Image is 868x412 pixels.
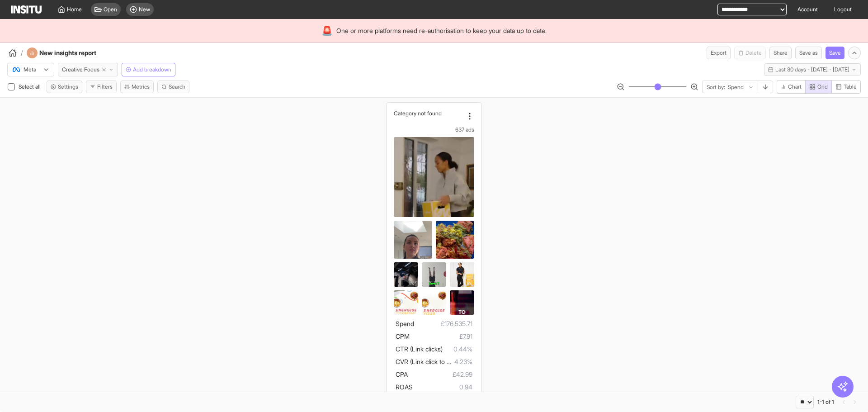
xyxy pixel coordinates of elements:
span: £42.99 [408,369,472,380]
span: One or more platforms need re-authorisation to keep your data up to date. [336,26,547,35]
div: Category not found [394,110,463,117]
span: CVR (Link click to purchase) [396,358,475,365]
span: New [139,6,150,13]
button: Save [826,47,844,59]
span: Settings [58,83,78,90]
span: Select all [19,83,42,90]
div: New insights report [27,47,121,58]
div: 637 ads [394,126,474,133]
span: 4.23% [454,356,472,367]
button: Last 30 days - [DATE] - [DATE] [764,63,861,76]
button: Grid [805,80,832,94]
span: CPM [396,332,410,340]
span: Sort by: [707,84,725,91]
span: Creative Focus [62,66,99,73]
div: 1-1 of 1 [817,398,834,406]
button: Table [831,80,861,94]
span: £7.91 [410,331,472,342]
button: Share [769,47,792,59]
button: Chart [777,80,806,94]
span: £176,535.71 [414,318,472,329]
button: / [7,47,23,58]
span: Last 30 days - [DATE] - [DATE] [775,66,849,73]
button: Creative Focus [58,63,118,76]
span: Grid [817,83,828,90]
button: Save as [795,47,822,59]
span: 0.44% [443,344,472,355]
span: Search [169,83,185,90]
span: Chart [788,83,802,90]
span: Spend [396,320,414,327]
div: 🚨 [321,24,333,37]
button: Add breakdown [122,63,175,76]
img: Logo [11,5,42,14]
button: Settings [47,81,82,93]
span: / [21,48,23,57]
span: CTR (Link clicks) [396,345,443,353]
button: Export [707,47,731,59]
span: CPA [396,370,408,378]
span: Home [67,6,82,13]
span: Open [104,6,117,13]
h4: New insights report [39,48,121,57]
button: Search [157,81,189,93]
button: Filters [86,81,117,93]
span: 0.94 [413,382,472,393]
span: Add breakdown [133,66,171,73]
button: Metrics [120,81,154,93]
button: Delete [734,47,766,59]
span: You cannot delete a preset report. [734,47,766,59]
span: ROAS [396,383,413,391]
span: Table [844,83,857,90]
h2: Category not found [394,110,442,117]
